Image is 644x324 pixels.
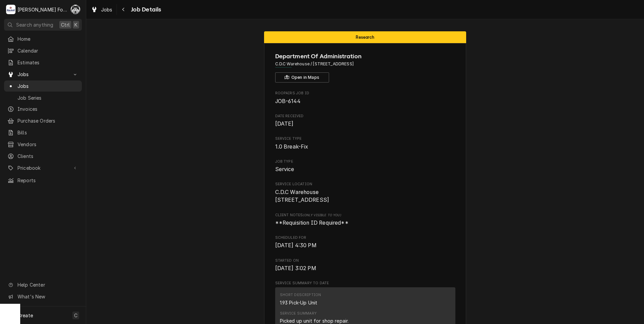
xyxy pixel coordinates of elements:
[18,94,78,101] span: Job Series
[18,293,78,300] span: What's New
[275,98,300,104] span: JOB-6144
[264,31,466,43] div: Status
[18,153,78,160] span: Clients
[356,35,374,39] span: Research
[18,71,68,78] span: Jobs
[4,57,82,68] a: Estimates
[275,61,455,67] span: Address
[18,313,33,318] span: Create
[18,164,68,171] span: Pricebook
[275,242,317,249] span: [DATE] 4:30 PM
[4,279,82,290] a: Go to Help Center
[18,129,78,136] span: Bills
[71,5,80,14] div: C(
[280,299,318,306] div: 1.93 Pick-Up Unit
[303,213,341,217] span: (Only Visible to You)
[275,97,455,105] span: Roopairs Job ID
[18,35,78,42] span: Home
[275,258,455,263] span: Started On
[280,311,317,316] div: Service Summary
[16,21,53,28] span: Search anything
[18,59,78,66] span: Estimates
[4,33,82,44] a: Home
[4,92,82,103] a: Job Series
[275,72,329,83] button: Open in Maps
[74,312,77,319] span: C
[4,291,82,302] a: Go to What's New
[18,83,78,90] span: Jobs
[275,52,455,61] span: Name
[18,117,78,124] span: Purchase Orders
[18,47,78,54] span: Calendar
[275,219,455,227] span: [object Object]
[18,141,78,148] span: Vendors
[4,19,82,31] button: Search anythingCtrlK
[275,220,349,226] span: **Requisition ID Required**
[4,69,82,80] a: Go to Jobs
[275,143,309,150] span: 1.0 Break-Fix
[275,281,455,286] span: Service Summary To Date
[275,235,455,250] div: Scheduled For
[4,115,82,126] a: Purchase Orders
[275,188,455,204] span: Service Location
[4,45,82,56] a: Calendar
[275,235,455,240] span: Scheduled For
[71,5,80,14] div: Chris Murphy (103)'s Avatar
[275,241,455,250] span: Scheduled For
[4,175,82,186] a: Reports
[4,162,82,173] a: Go to Pricebook
[275,165,455,173] span: Job Type
[275,114,455,119] span: Date Received
[18,177,78,184] span: Reports
[275,120,455,128] span: Date Received
[275,91,455,96] span: Roopairs Job ID
[275,189,329,203] span: C.D.C Warehouse [STREET_ADDRESS]
[88,4,115,15] a: Jobs
[275,264,455,272] span: Started On
[18,6,67,13] div: [PERSON_NAME] Food Equipment Service
[6,5,15,14] div: M
[18,105,78,112] span: Invoices
[275,213,455,218] span: Client Notes
[275,265,316,271] span: [DATE] 3:02 PM
[275,258,455,272] div: Started On
[275,114,455,128] div: Date Received
[275,166,294,172] span: Service
[74,21,77,28] span: K
[280,292,321,298] div: Short Description
[275,52,455,83] div: Client Information
[4,80,82,92] a: Jobs
[101,6,112,13] span: Jobs
[118,4,129,15] button: Navigate back
[275,159,455,173] div: Job Type
[275,91,455,105] div: Roopairs Job ID
[4,151,82,162] a: Clients
[275,136,455,151] div: Service Type
[4,139,82,150] a: Vendors
[6,5,15,14] div: Marshall Food Equipment Service's Avatar
[18,281,78,288] span: Help Center
[275,159,455,164] span: Job Type
[4,127,82,138] a: Bills
[61,21,70,28] span: Ctrl
[275,182,455,187] span: Service Location
[275,213,455,227] div: [object Object]
[275,182,455,204] div: Service Location
[129,5,161,14] span: Job Details
[275,143,455,151] span: Service Type
[275,136,455,141] span: Service Type
[275,121,294,127] span: [DATE]
[4,103,82,115] a: Invoices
